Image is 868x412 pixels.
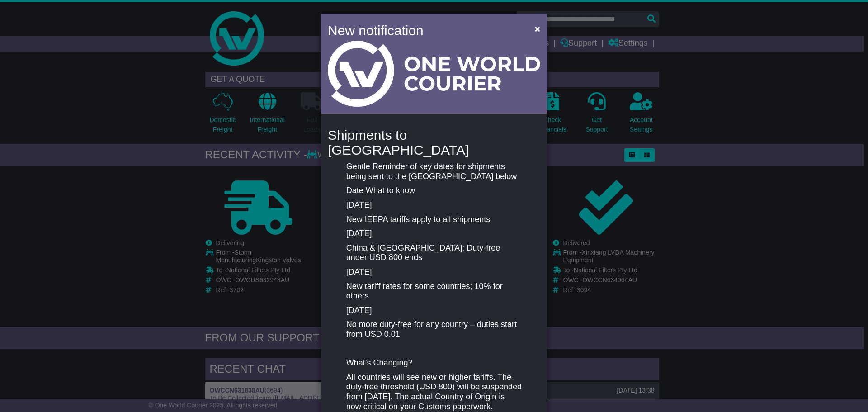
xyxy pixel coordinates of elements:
[346,243,522,263] p: China & [GEOGRAPHIC_DATA]: Duty-free under USD 800 ends
[346,320,522,339] p: No more duty-free for any country – duties start from USD 0.01
[346,373,522,412] p: All countries will see new or higher tariffs. The duty-free threshold (USD 800) will be suspended...
[346,215,522,225] p: New IEEPA tariffs apply to all shipments
[346,282,522,301] p: New tariff rates for some countries; 10% for others
[346,200,522,210] p: [DATE]
[530,19,545,38] button: Close
[346,267,522,277] p: [DATE]
[535,24,540,34] span: ×
[346,306,522,316] p: [DATE]
[328,20,522,41] h4: New notification
[328,128,540,157] h4: Shipments to [GEOGRAPHIC_DATA]
[328,41,540,107] img: Light
[346,186,522,196] p: Date What to know
[346,229,522,239] p: [DATE]
[346,162,522,181] p: Gentle Reminder of key dates for shipments being sent to the [GEOGRAPHIC_DATA] below
[346,358,522,368] p: What’s Changing?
